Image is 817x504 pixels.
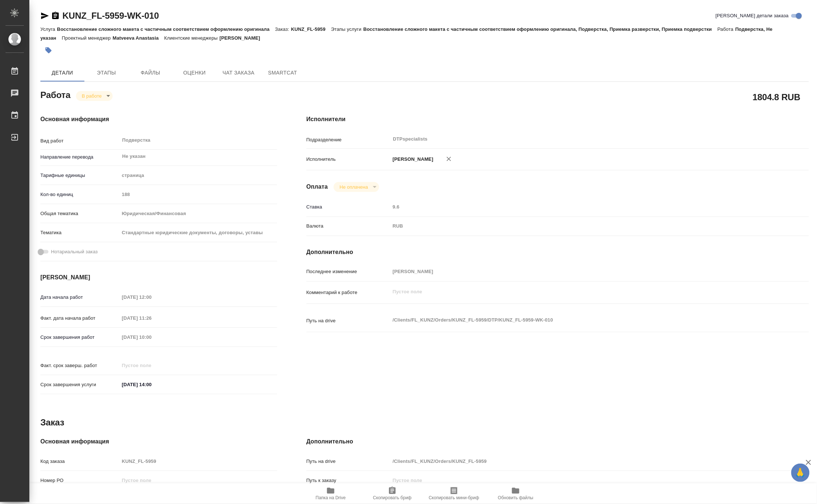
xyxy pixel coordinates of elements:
textarea: /Clients/FL_KUNZ/Orders/KUNZ_FL-5959/DTP/KUNZ_FL-5959-WK-010 [390,314,767,326]
p: Последнее изменение [306,268,390,275]
button: Скопировать бриф [362,483,423,504]
p: Путь на drive [306,458,390,465]
button: Удалить исполнителя [441,151,457,167]
a: KUNZ_FL-5959-WK-010 [62,11,159,21]
p: Работа [718,26,736,32]
button: Добавить тэг [40,42,57,58]
p: Комментарий к работе [306,289,390,296]
button: В работе [80,93,104,99]
h2: 1804.8 RUB [753,91,800,103]
input: Пустое поле [119,360,184,371]
input: ✎ Введи что-нибудь [119,379,184,390]
input: Пустое поле [119,475,277,486]
div: Стандартные юридические документы, договоры, уставы [119,226,277,239]
p: Путь на drive [306,317,390,324]
span: Файлы [133,68,168,77]
h4: Основная информация [40,437,277,446]
button: Скопировать ссылку [51,11,60,20]
p: Подразделение [306,136,390,144]
span: Скопировать мини-бриф [429,495,479,500]
p: Дата начала работ [40,294,119,301]
div: RUB [390,220,767,232]
span: Папка на Drive [316,495,346,500]
input: Пустое поле [390,202,767,212]
p: Путь к заказу [306,477,390,484]
span: 🙏 [794,465,807,481]
p: Код заказа [40,458,119,465]
p: Факт. дата начала работ [40,315,119,322]
h4: Дополнительно [306,248,809,257]
p: Направление перевода [40,153,119,161]
p: Заказ: [275,26,291,32]
h2: Заказ [40,417,64,428]
button: Не оплачена [337,184,370,190]
span: [PERSON_NAME] детали заказа [716,12,789,19]
p: [PERSON_NAME] [390,156,433,163]
span: SmartCat [265,68,300,77]
input: Пустое поле [390,266,767,277]
p: Клиентские менеджеры [164,35,219,41]
p: Восстановление сложного макета с частичным соответствием оформлению оригинала [57,26,275,32]
p: Факт. срок заверш. работ [40,362,119,369]
span: Обновить файлы [498,495,534,500]
div: В работе [76,91,113,101]
span: Чат заказа [221,68,256,77]
button: Скопировать ссылку для ЯМессенджера [40,11,49,20]
p: Исполнитель [306,156,390,163]
input: Пустое поле [119,292,184,302]
p: Проектный менеджер [62,35,112,41]
span: Этапы [89,68,124,77]
p: Валюта [306,222,390,230]
h2: Работа [40,88,70,101]
button: Папка на Drive [300,483,362,504]
p: [PERSON_NAME] [219,35,266,41]
p: Вид работ [40,137,119,145]
p: Ставка [306,203,390,211]
div: В работе [334,182,379,192]
input: Пустое поле [390,456,767,467]
p: Общая тематика [40,210,119,217]
span: Оценки [177,68,212,77]
input: Пустое поле [119,189,277,200]
p: Восстановление сложного макета с частичным соответствием оформлению оригинала, Подверстка, Приемк... [363,26,718,32]
p: Тематика [40,229,119,236]
p: Этапы услуги [331,26,363,32]
h4: Дополнительно [306,437,809,446]
h4: Оплата [306,182,328,191]
p: Matveeva Anastasia [113,35,164,41]
p: Срок завершения услуги [40,381,119,388]
p: Номер РО [40,477,119,484]
span: Скопировать бриф [373,495,411,500]
input: Пустое поле [119,456,277,467]
span: Нотариальный заказ [51,248,98,255]
input: Пустое поле [119,332,184,342]
p: KUNZ_FL-5959 [291,26,331,32]
button: Обновить файлы [485,483,547,504]
p: Кол-во единиц [40,191,119,198]
h4: Основная информация [40,115,277,124]
h4: [PERSON_NAME] [40,273,277,282]
input: Пустое поле [119,313,184,323]
button: 🙏 [791,464,810,482]
p: Услуга [40,26,57,32]
p: Срок завершения работ [40,334,119,341]
div: Юридическая/Финансовая [119,207,277,220]
div: страница [119,169,277,182]
h4: Исполнители [306,115,809,124]
p: Тарифные единицы [40,172,119,179]
input: Пустое поле [390,475,767,486]
span: Детали [45,68,80,77]
button: Скопировать мини-бриф [423,483,485,504]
